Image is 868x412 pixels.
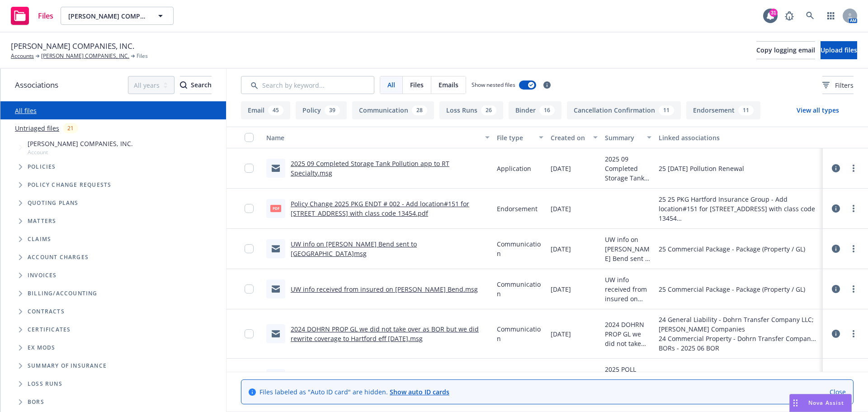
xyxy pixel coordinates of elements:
[0,284,226,411] div: Folder Tree Example
[551,133,588,142] div: Created on
[28,182,111,188] span: Policy change requests
[390,388,449,396] a: Show auto ID cards
[241,76,374,94] input: Search by keyword...
[325,105,340,115] div: 39
[481,105,496,115] div: 26
[410,80,424,90] span: Files
[245,204,254,213] input: Toggle Row Selected
[28,309,65,314] span: Contracts
[605,235,652,263] span: UW info on [PERSON_NAME] Bend sent to [GEOGRAPHIC_DATA]
[266,133,480,142] div: Name
[241,101,290,119] button: Email
[659,133,819,142] div: Linked associations
[601,127,656,148] button: Summary
[63,123,78,133] div: 21
[28,363,107,369] span: Summary of insurance
[821,41,857,59] button: Upload files
[659,334,819,343] div: 24 Commercial Property - Dohrn Transfer Company LLC; [PERSON_NAME] Companies Inc
[180,76,212,94] div: Search
[291,325,479,343] a: 2024 DOHRN PROP GL we did not take over as BOR but we did rewrite coverage to Hartford eff [DATE]...
[472,81,515,89] span: Show nested files
[245,133,254,142] input: Select all
[7,3,57,28] a: Files
[539,105,555,115] div: 16
[245,244,254,253] input: Toggle Row Selected
[822,7,840,25] a: Switch app
[497,133,534,142] div: File type
[28,327,71,332] span: Certificates
[263,127,493,148] button: Name
[41,52,129,60] a: [PERSON_NAME] COMPANIES, INC.
[509,101,561,119] button: Binder
[61,7,174,25] button: [PERSON_NAME] COMPANIES, INC.
[551,284,571,294] span: [DATE]
[28,200,79,206] span: Quoting plans
[352,101,434,119] button: Communication
[15,123,59,133] a: Untriaged files
[28,148,133,156] span: Account
[801,7,819,25] a: Search
[738,105,754,115] div: 11
[497,204,538,213] span: Endorsement
[790,394,801,412] div: Drag to move
[137,52,148,60] span: Files
[497,239,544,258] span: Communication
[0,137,226,284] div: Tree Example
[497,279,544,298] span: Communication
[605,275,652,303] span: UW info received from insured on [PERSON_NAME] Bend
[270,205,281,212] span: pdf
[551,329,571,339] span: [DATE]
[848,163,859,174] a: more
[15,106,37,115] a: All files
[686,101,760,119] button: Endorsement
[780,7,798,25] a: Report a Bug
[28,291,98,296] span: Billing/Accounting
[756,41,815,59] button: Copy logging email
[848,203,859,214] a: more
[769,9,778,17] div: 31
[28,218,56,224] span: Matters
[493,127,547,148] button: File type
[848,328,859,339] a: more
[551,204,571,213] span: [DATE]
[821,46,857,54] span: Upload files
[28,273,57,278] span: Invoices
[547,127,601,148] button: Created on
[659,315,819,334] div: 24 General Liability - Dohrn Transfer Company LLC; [PERSON_NAME] Companies
[291,285,478,294] a: UW info received from insured on [PERSON_NAME] Bend.msg
[782,101,854,119] button: View all types
[180,76,212,94] button: SearchSearch
[245,329,254,338] input: Toggle Row Selected
[659,105,674,115] div: 11
[567,101,681,119] button: Cancellation Confirmation
[28,164,56,170] span: Policies
[259,387,449,397] span: Files labeled as "Auto ID card" are hidden.
[605,154,652,183] span: 2025 09 Completed Storage Tank Pollution app to RT Specialty
[296,101,347,119] button: Policy
[245,164,254,173] input: Toggle Row Selected
[387,80,395,90] span: All
[789,394,852,412] button: Nova Assist
[28,237,51,242] span: Claims
[291,240,417,258] a: UW info on [PERSON_NAME] Bend sent to [GEOGRAPHIC_DATA]msg
[830,387,846,397] a: Close
[659,284,805,294] div: 25 Commercial Package - Package (Property / GL)
[605,320,652,348] span: 2024 DOHRN PROP GL we did not take over as BOR but we did rewrite coverage to Hartford eff [DATE]
[497,164,531,173] span: Application
[756,46,815,54] span: Copy logging email
[439,101,503,119] button: Loss Runs
[180,81,187,89] svg: Search
[245,284,254,294] input: Toggle Row Selected
[38,12,53,19] span: Files
[848,284,859,294] a: more
[835,81,854,90] span: Filters
[605,133,642,142] div: Summary
[15,79,58,91] span: Associations
[659,164,744,173] div: 25 [DATE] Pollution Renewal
[808,399,844,407] span: Nova Assist
[412,105,427,115] div: 28
[659,244,805,254] div: 25 Commercial Package - Package (Property / GL)
[291,159,449,177] a: 2025 09 Completed Storage Tank Pollution app to RT Specialty.msg
[68,11,146,21] span: [PERSON_NAME] COMPANIES, INC.
[551,164,571,173] span: [DATE]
